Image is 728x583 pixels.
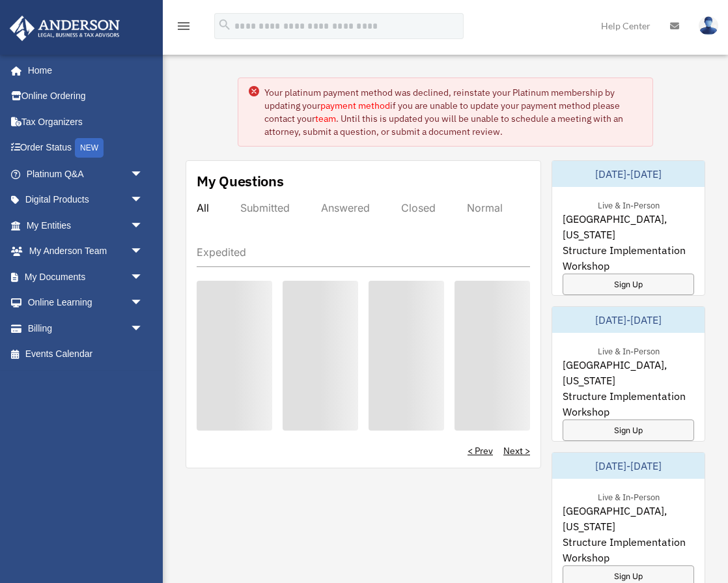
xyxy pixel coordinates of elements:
div: Live & In-Person [587,489,670,503]
span: Structure Implementation Workshop [563,242,694,274]
a: My Entitiesarrow_drop_down [9,212,163,238]
div: Normal [467,201,503,214]
a: Online Ordering [9,83,163,109]
a: menu [176,23,191,34]
span: arrow_drop_down [130,315,156,342]
a: < Prev [468,444,493,457]
a: team [315,113,336,124]
a: Platinum Q&Aarrow_drop_down [9,161,163,187]
span: arrow_drop_down [130,187,156,214]
a: My Documentsarrow_drop_down [9,264,163,290]
a: Tax Organizers [9,109,163,135]
img: User Pic [699,16,718,35]
a: Digital Productsarrow_drop_down [9,187,163,213]
div: My Questions [197,171,284,191]
span: [GEOGRAPHIC_DATA], [US_STATE] [563,503,694,534]
div: Answered [321,201,370,214]
span: Structure Implementation Workshop [563,388,694,419]
div: Your platinum payment method was declined, reinstate your Platinum membership by updating your if... [264,86,642,138]
div: Expedited [197,246,246,259]
div: All [197,201,209,214]
span: [GEOGRAPHIC_DATA], [US_STATE] [563,211,694,242]
a: payment method [320,100,390,111]
a: Online Learningarrow_drop_down [9,290,163,316]
i: menu [176,18,191,34]
span: arrow_drop_down [130,161,156,188]
a: Events Calendar [9,341,163,367]
a: Sign Up [563,274,694,295]
span: Structure Implementation Workshop [563,534,694,565]
span: [GEOGRAPHIC_DATA], [US_STATE] [563,357,694,388]
div: [DATE]-[DATE] [552,161,705,187]
div: Live & In-Person [587,197,670,211]
span: arrow_drop_down [130,238,156,265]
a: Billingarrow_drop_down [9,315,163,341]
div: [DATE]-[DATE] [552,307,705,333]
img: Anderson Advisors Platinum Portal [6,16,124,41]
i: search [217,18,232,32]
div: NEW [75,138,104,158]
a: Home [9,57,156,83]
a: Order StatusNEW [9,135,163,162]
div: [DATE]-[DATE] [552,453,705,479]
div: Closed [401,201,436,214]
div: Live & In-Person [587,343,670,357]
span: arrow_drop_down [130,212,156,239]
span: arrow_drop_down [130,264,156,291]
a: Sign Up [563,419,694,441]
a: Next > [503,444,530,457]
div: Submitted [240,201,290,214]
a: My Anderson Teamarrow_drop_down [9,238,163,264]
span: arrow_drop_down [130,290,156,317]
